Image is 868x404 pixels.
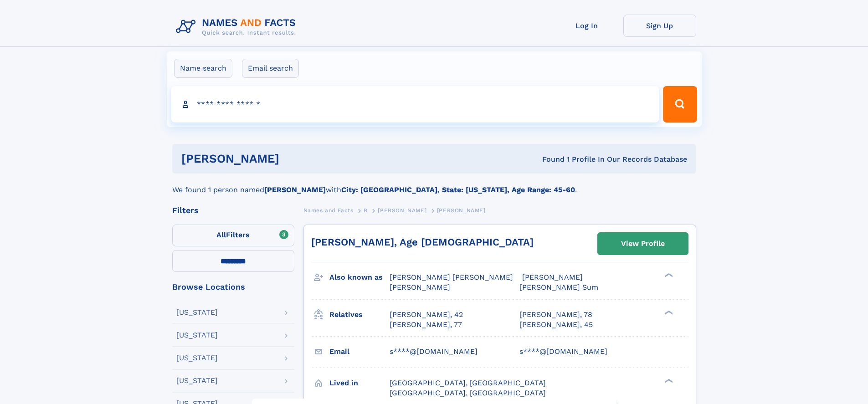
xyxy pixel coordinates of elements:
[176,377,218,384] div: [US_STATE]
[174,59,232,78] label: Name search
[519,320,593,330] a: [PERSON_NAME], 45
[378,205,426,216] a: [PERSON_NAME]
[621,233,665,254] div: View Profile
[172,15,303,39] img: Logo Names and Facts
[172,174,696,195] div: We found 1 person named with .
[242,59,299,78] label: Email search
[172,225,294,246] label: Filters
[663,86,697,123] button: Search Button
[411,154,687,164] div: Found 1 Profile In Our Records Database
[390,283,450,291] span: [PERSON_NAME]
[390,320,462,330] a: [PERSON_NAME], 77
[341,185,575,194] b: City: [GEOGRAPHIC_DATA], State: [US_STATE], Age Range: 45-60
[519,283,598,291] span: [PERSON_NAME] Sum
[390,389,546,397] span: [GEOGRAPHIC_DATA], [GEOGRAPHIC_DATA]
[364,207,368,214] span: B
[663,378,673,384] div: ❯
[364,205,368,216] a: B
[390,273,513,281] span: [PERSON_NAME] [PERSON_NAME]
[329,344,390,359] h3: Email
[663,309,673,315] div: ❯
[172,206,294,215] div: Filters
[519,310,592,320] a: [PERSON_NAME], 78
[598,233,688,255] a: View Profile
[311,236,534,248] a: [PERSON_NAME], Age [DEMOGRAPHIC_DATA]
[216,230,226,239] span: All
[663,272,673,278] div: ❯
[390,378,546,387] span: [GEOGRAPHIC_DATA], [GEOGRAPHIC_DATA]
[303,205,354,216] a: Names and Facts
[550,15,623,37] a: Log In
[437,207,486,214] span: [PERSON_NAME]
[264,185,326,194] b: [PERSON_NAME]
[176,354,218,362] div: [US_STATE]
[171,86,659,123] input: search input
[176,309,218,316] div: [US_STATE]
[329,270,390,285] h3: Also known as
[378,207,426,214] span: [PERSON_NAME]
[172,283,294,291] div: Browse Locations
[329,375,390,391] h3: Lived in
[329,307,390,322] h3: Relatives
[176,332,218,339] div: [US_STATE]
[181,153,411,164] h1: [PERSON_NAME]
[623,15,696,37] a: Sign Up
[390,310,463,320] a: [PERSON_NAME], 42
[522,273,583,281] span: [PERSON_NAME]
